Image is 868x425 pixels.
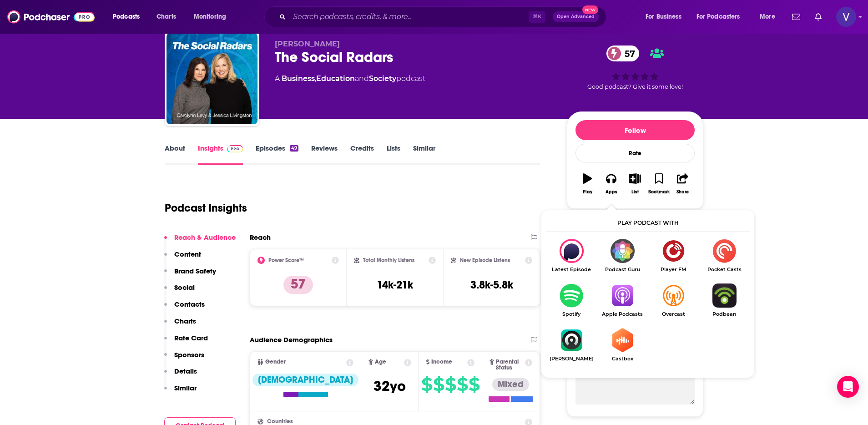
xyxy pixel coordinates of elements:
p: Charts [174,317,196,325]
button: Follow [575,120,695,140]
span: Good podcast? Give it some love! [587,83,683,90]
button: open menu [187,10,238,24]
span: 32 yo [373,377,406,395]
a: Apple PodcastsApple Podcasts [597,283,648,317]
span: More [760,10,775,23]
div: 49 [290,145,298,152]
h2: New Episode Listens [460,257,510,263]
div: Search podcasts, credits, & more... [273,6,615,27]
a: CastboxCastbox [597,328,648,362]
h3: 3.8k-5.8k [470,278,513,292]
p: 57 [283,276,313,294]
span: Charts [156,10,176,23]
a: Player FMPlayer FM [648,239,699,273]
span: $ [469,377,479,392]
a: Show notifications dropdown [788,9,804,25]
button: Apps [599,167,623,200]
span: Podcasts [113,10,140,23]
span: Logged in as victoria.wilson [836,7,856,27]
h2: Total Monthly Listens [363,257,414,263]
span: [PERSON_NAME] [275,40,340,48]
p: Rate Card [174,334,208,342]
a: Similar [413,144,435,165]
a: Episodes49 [256,144,298,165]
span: For Business [646,10,681,23]
button: open menu [639,10,693,24]
span: Monitoring [194,10,226,23]
a: Reviews [311,144,338,165]
div: Play podcast with [546,215,750,232]
p: Sponsors [174,350,204,359]
img: User Profile [836,7,856,27]
span: Open Advanced [557,15,595,19]
h1: Podcast Insights [165,201,247,215]
button: Share [671,167,695,200]
p: Similar [174,384,197,392]
a: PodbeanPodbean [699,283,750,317]
span: [PERSON_NAME] [546,356,597,362]
span: For Podcasters [696,10,740,23]
a: Charts [151,10,182,24]
button: Sponsors [164,350,204,367]
span: and [355,74,369,83]
button: Reach & Audience [164,233,236,250]
span: Apple Podcasts [597,311,648,317]
span: Podbean [699,311,750,317]
button: open menu [106,10,151,24]
button: Show profile menu [836,7,856,27]
span: $ [433,377,444,392]
div: Open Intercom Messenger [837,376,859,398]
img: Podchaser - Follow, Share and Rate Podcasts [7,8,95,25]
button: Details [164,367,197,384]
button: Similar [164,384,197,400]
a: Pocket CastsPocket Casts [699,239,750,273]
p: Contacts [174,300,205,309]
span: Income [431,359,452,365]
span: $ [421,377,432,392]
span: Age [375,359,386,365]
span: ⌘ K [529,11,545,23]
span: Spotify [546,311,597,317]
p: Social [174,283,195,292]
img: Podchaser Pro [227,145,243,152]
span: Pocket Casts [699,267,750,273]
h3: 14k-21k [377,278,413,292]
div: A podcast [275,73,425,84]
p: Details [174,367,197,375]
h2: Power Score™ [268,257,304,263]
button: Play [575,167,599,200]
p: Brand Safety [174,267,216,275]
a: The Social Radars [167,33,257,124]
div: The Social Radars on Latest Episode [546,239,597,273]
a: Business [282,74,315,83]
a: Castro[PERSON_NAME] [546,328,597,362]
span: Player FM [648,267,699,273]
span: Parental Status [496,359,524,371]
button: Rate Card [164,334,208,350]
div: List [631,189,639,195]
button: Open AdvancedNew [553,11,599,22]
p: Reach & Audience [174,233,236,242]
p: Content [174,250,201,258]
span: 57 [616,46,640,61]
span: New [582,5,599,14]
a: Credits [350,144,374,165]
button: Contacts [164,300,205,317]
a: InsightsPodchaser Pro [198,144,243,165]
div: Play [583,189,592,195]
span: Overcast [648,311,699,317]
a: Society [369,74,396,83]
a: Podcast GuruPodcast Guru [597,239,648,273]
button: Bookmark [647,167,671,200]
a: 57 [606,46,640,61]
span: $ [445,377,456,392]
div: Share [676,189,689,195]
h2: Reach [250,233,271,242]
a: SpotifySpotify [546,283,597,317]
button: Content [164,250,201,267]
div: Bookmark [648,189,670,195]
span: Latest Episode [546,267,597,273]
span: Castbox [597,356,648,362]
div: [DEMOGRAPHIC_DATA] [252,374,358,386]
